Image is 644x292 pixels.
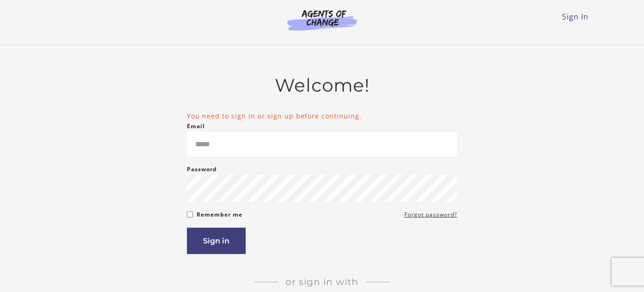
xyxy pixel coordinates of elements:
label: Password [187,164,217,175]
a: Sign In [562,12,588,22]
a: Forgot password? [404,209,457,220]
img: Agents of Change Logo [278,9,366,31]
label: Remember me [197,209,242,220]
li: You need to sign in or sign up before continuing. [187,111,457,121]
span: Or sign in with [278,276,366,287]
h2: Welcome! [187,75,457,96]
button: Sign in [187,228,246,254]
label: Email [187,121,205,132]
